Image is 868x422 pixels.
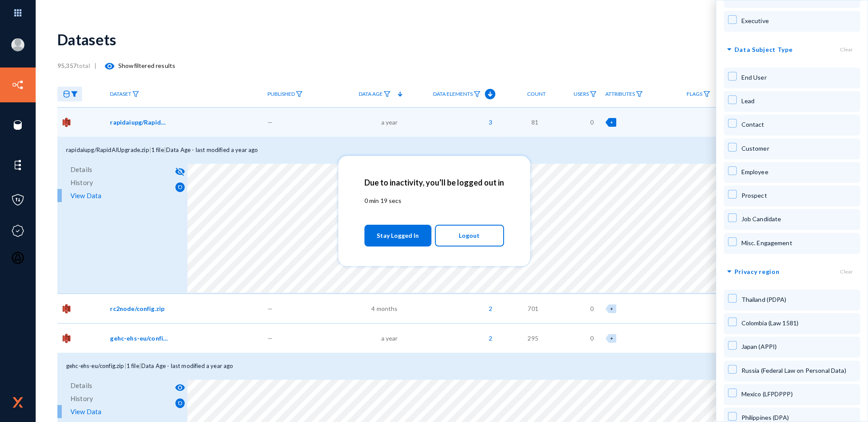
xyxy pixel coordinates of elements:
[435,225,504,246] button: Logout
[364,196,504,205] p: 0 min 19 secs
[377,228,419,243] span: Stay Logged In
[459,228,480,243] span: Logout
[364,178,504,187] h2: Due to inactivity, you’ll be logged out in
[364,225,432,246] button: Stay Logged In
